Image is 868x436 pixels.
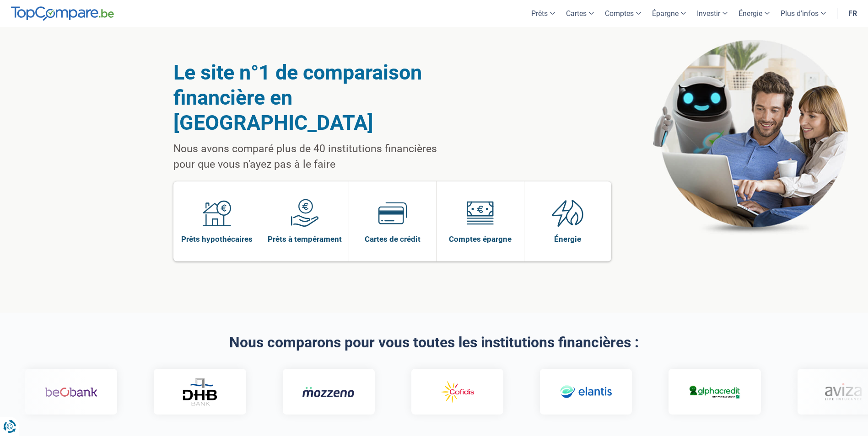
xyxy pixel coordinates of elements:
span: Prêts à tempérament [268,234,342,244]
span: Comptes épargne [449,234,512,244]
a: Cartes de crédit Cartes de crédit [349,181,437,261]
img: Elantis [560,379,612,405]
span: Cartes de crédit [365,234,421,244]
img: Prêts à tempérament [291,199,319,227]
a: Prêts hypothécaires Prêts hypothécaires [173,181,261,261]
img: Comptes épargne [466,199,494,227]
img: Cartes de crédit [378,199,407,227]
p: Nous avons comparé plus de 40 institutions financières pour que vous n'ayez pas à le faire [173,141,460,172]
h2: Nous comparons pour vous toutes les institutions financières : [173,335,695,351]
img: TopCompare [11,6,114,21]
a: Énergie Énergie [524,181,612,261]
h1: Le site n°1 de comparaison financière en [GEOGRAPHIC_DATA] [173,60,460,135]
img: DHB Bank [182,378,218,406]
img: Alphacredit [688,384,741,400]
span: Énergie [554,234,581,244]
a: Prêts à tempérament Prêts à tempérament [261,181,349,261]
a: Comptes épargne Comptes épargne [437,181,524,261]
img: Mozzeno [302,386,355,398]
span: Prêts hypothécaires [181,234,253,244]
img: Cofidis [431,379,484,405]
img: Prêts hypothécaires [203,199,231,227]
img: Énergie [552,199,584,227]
